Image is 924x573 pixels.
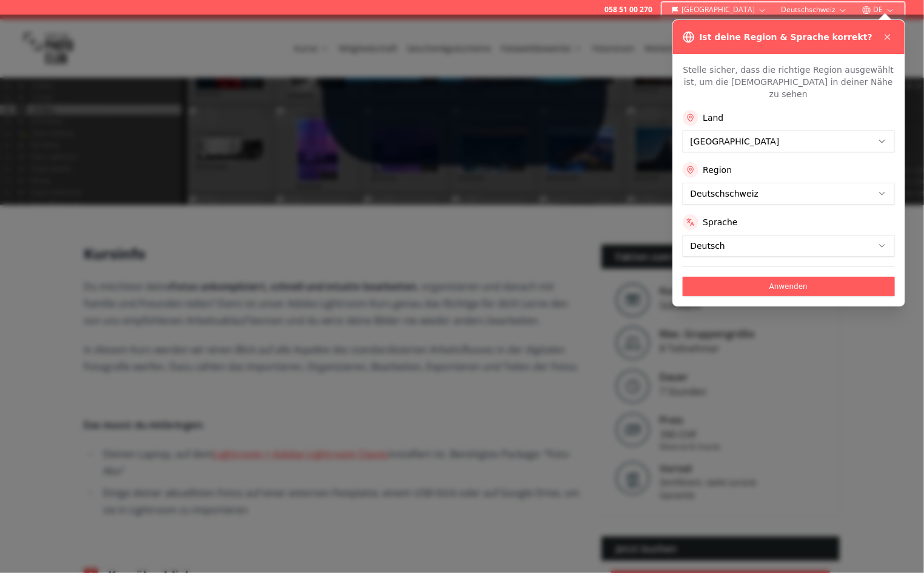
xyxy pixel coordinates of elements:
label: Sprache [703,216,738,228]
h3: Ist deine Region & Sprache korrekt? [700,31,872,43]
label: Region [703,164,732,176]
a: 058 51 00 270 [604,5,652,15]
button: [GEOGRAPHIC_DATA] [667,2,772,17]
button: Deutschschweiz [777,2,852,17]
button: DE [857,2,900,17]
p: Stelle sicher, dass die richtige Region ausgewählt ist, um die [DEMOGRAPHIC_DATA] in deiner Nähe ... [683,64,895,100]
button: Anwenden [683,277,895,296]
label: Land [703,112,724,124]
